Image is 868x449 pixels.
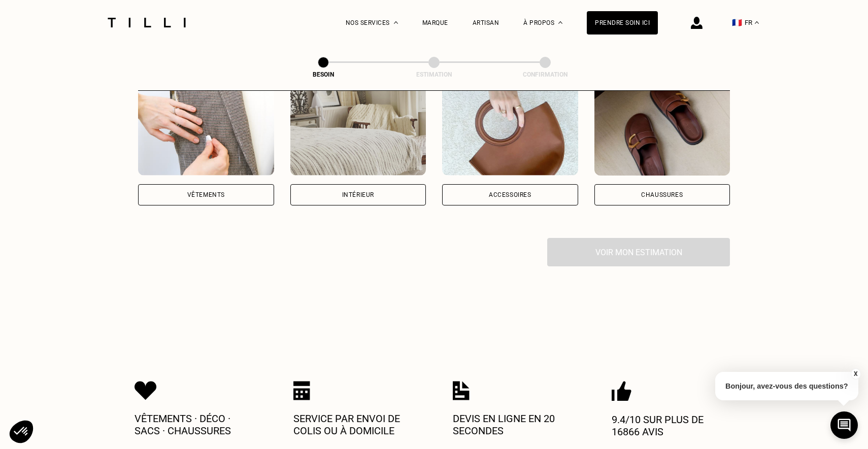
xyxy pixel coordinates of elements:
[612,413,733,438] p: 9.4/10 sur plus de 16866 avis
[558,21,562,24] img: Menu déroulant à propos
[273,71,374,78] div: Besoin
[135,412,256,437] p: Vêtements · Déco · Sacs · Chaussures
[755,21,759,24] img: menu déroulant
[138,84,274,176] img: Vêtements
[135,381,157,400] img: Icon
[104,18,189,27] img: Logo du service de couturière Tilli
[453,412,575,437] p: Devis en ligne en 20 secondes
[293,412,415,437] p: Service par envoi de colis ou à domicile
[732,18,742,27] span: 🇫🇷
[293,381,310,400] img: Icon
[473,19,499,26] a: Artisan
[394,21,398,24] img: Menu déroulant
[442,84,578,176] img: Accessoires
[383,71,485,78] div: Estimation
[187,192,225,198] div: Vêtements
[691,17,703,29] img: icône connexion
[850,368,860,379] button: X
[612,381,631,401] img: Icon
[453,381,470,400] img: Icon
[494,71,596,78] div: Confirmation
[290,84,426,176] img: Intérieur
[422,19,448,26] a: Marque
[641,192,683,198] div: Chaussures
[489,192,531,198] div: Accessoires
[594,84,730,176] img: Chaussures
[587,11,658,34] a: Prendre soin ici
[342,192,374,198] div: Intérieur
[715,372,858,400] p: Bonjour, avez-vous des questions?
